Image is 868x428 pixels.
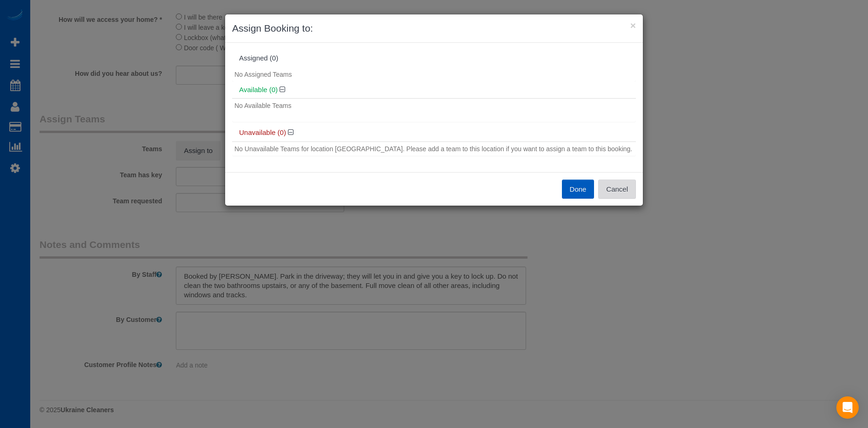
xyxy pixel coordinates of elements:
span: No Available Teams [234,102,291,109]
div: Assigned (0) [239,54,629,62]
button: × [630,20,636,30]
h3: Assign Booking to: [232,21,636,35]
h4: Available (0) [239,86,629,94]
h4: Unavailable (0) [239,129,629,137]
button: Done [562,180,594,199]
span: No Assigned Teams [234,71,292,78]
button: Cancel [598,180,636,199]
span: No Unavailable Teams for location [GEOGRAPHIC_DATA]. Please add a team to this location if you wa... [234,145,632,153]
div: Open Intercom Messenger [836,396,859,419]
